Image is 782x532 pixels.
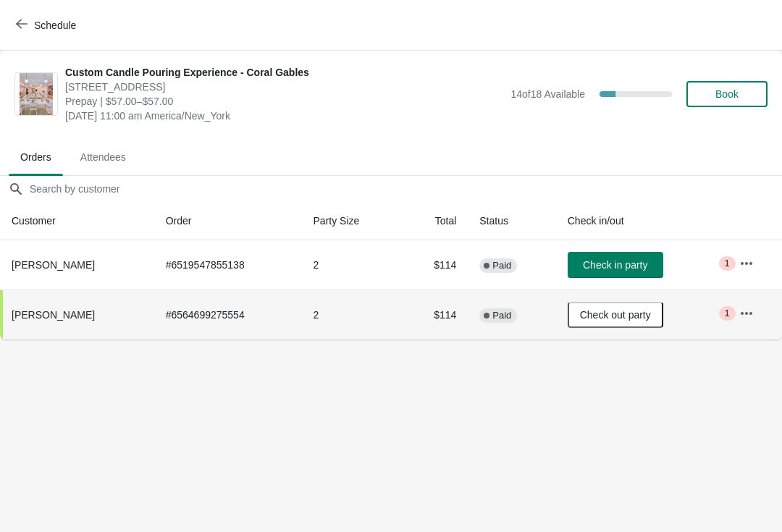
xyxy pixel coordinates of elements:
[725,308,730,319] span: 1
[34,20,76,31] span: Schedule
[65,80,503,94] span: [STREET_ADDRESS]
[12,309,95,321] span: [PERSON_NAME]
[65,94,503,109] span: Prepay | $57.00–$57.00
[402,240,468,290] td: $114
[510,88,585,100] span: 14 of 18 Available
[686,81,768,107] button: Book
[65,109,503,123] span: [DATE] 11:00 am America/New_York
[9,144,63,170] span: Orders
[154,202,302,240] th: Order
[402,290,468,339] td: $114
[725,258,730,269] span: 1
[154,240,302,290] td: # 6519547855138
[12,259,95,271] span: [PERSON_NAME]
[69,144,138,170] span: Attendees
[7,12,88,38] button: Schedule
[65,65,503,80] span: Custom Candle Pouring Experience - Coral Gables
[583,259,647,271] span: Check in party
[556,202,728,240] th: Check in/out
[468,202,555,240] th: Status
[492,310,511,321] span: Paid
[715,88,739,100] span: Book
[568,252,663,278] button: Check in party
[302,290,402,339] td: 2
[580,309,651,321] span: Check out party
[20,73,54,115] img: Custom Candle Pouring Experience - Coral Gables
[302,240,402,290] td: 2
[154,290,302,339] td: # 6564699275554
[302,202,402,240] th: Party Size
[29,176,782,202] input: Search by customer
[492,260,511,271] span: Paid
[402,202,468,240] th: Total
[568,302,663,328] button: Check out party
